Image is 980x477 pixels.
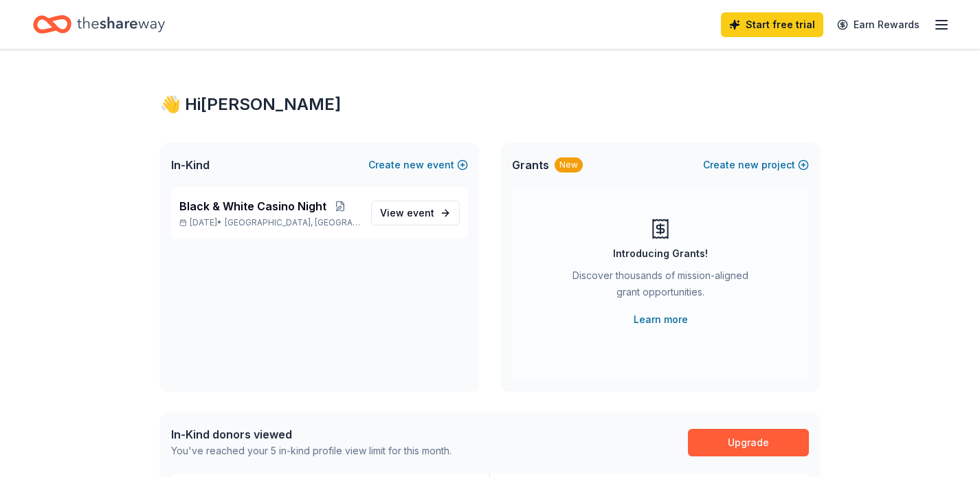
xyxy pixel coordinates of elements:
a: View event [371,201,460,225]
a: Upgrade [688,429,809,456]
button: Createnewevent [368,157,468,173]
span: Grants [512,157,549,173]
p: [DATE] • [179,217,360,228]
a: Home [33,8,165,41]
div: You've reached your 5 in-kind profile view limit for this month. [171,443,452,459]
span: [GEOGRAPHIC_DATA], [GEOGRAPHIC_DATA] [225,217,360,228]
a: Start free trial [721,12,823,37]
a: Earn Rewards [829,12,928,37]
span: new [738,157,759,173]
span: event [407,207,434,219]
div: Discover thousands of mission-aligned grant opportunities. [567,267,754,306]
div: 👋 Hi [PERSON_NAME] [160,93,820,115]
span: Black & White Casino Night [179,198,326,214]
div: New [555,157,583,173]
span: new [403,157,424,173]
div: Introducing Grants! [613,245,708,262]
span: In-Kind [171,157,210,173]
div: In-Kind donors viewed [171,426,452,443]
button: Createnewproject [703,157,809,173]
span: View [380,205,434,221]
a: Learn more [634,311,688,328]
